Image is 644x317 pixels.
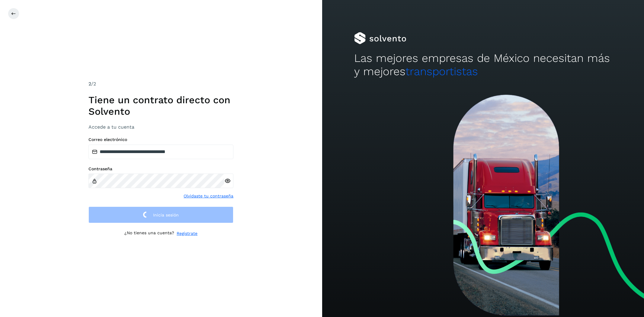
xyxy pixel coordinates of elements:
[153,213,179,217] span: Inicia sesión
[88,81,91,87] span: 2
[88,137,233,142] label: Correo electrónico
[184,193,233,199] a: Olvidaste tu contraseña
[88,207,233,223] button: Inicia sesión
[354,52,612,78] h2: Las mejores empresas de México necesitan más y mejores
[88,166,233,171] label: Contraseña
[88,124,233,130] h3: Accede a tu cuenta
[405,65,478,78] span: transportistas
[88,80,233,88] div: /2
[88,94,233,117] h1: Tiene un contrato directo con Solvento
[177,230,197,237] a: Regístrate
[124,230,174,237] p: ¿No tienes una cuenta?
